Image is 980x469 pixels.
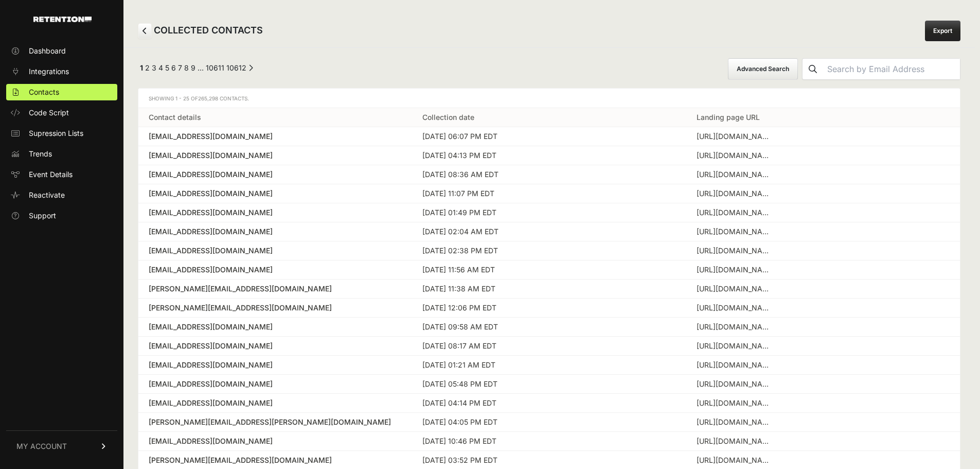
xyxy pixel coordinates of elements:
a: Page 3 [152,63,156,72]
div: https://decotvframes.com/web-pixels@2ddfe27cwacf934f7p7355b34emf9a1fd4c/collections/samsung-the-f... [697,246,774,256]
div: https://decotvframes.com/web-pixels@2ddfe27cwacf934f7p7355b34emf9a1fd4c/products/graphite-alloy-s... [697,207,774,218]
td: [DATE] 11:38 AM EDT [412,280,686,299]
span: Dashboard [29,46,66,56]
div: https://decotvframes.com/web-pixels@295d1af5w25c8f3dapfac4726bm0f666113/collections/samsung-tv-fr... [697,169,774,180]
td: [DATE] 06:07 PM EDT [412,127,686,146]
a: [EMAIL_ADDRESS][DOMAIN_NAME] [149,227,402,237]
td: [DATE] 08:17 AM EDT [412,337,686,356]
div: https://decotvframes.com/web-pixels@295d1af5w25c8f3dapfac4726bm0f666113/en-no/blogs/frames-guide/... [697,150,774,161]
div: https://decotvframes.com/web-pixels@b36d0edew7a8858acp2da920f9m790c9b2d/collections/samsung-tv-fr... [697,360,774,370]
a: Dashboard [6,43,117,59]
a: [PERSON_NAME][EMAIL_ADDRESS][DOMAIN_NAME] [149,284,402,294]
td: [DATE] 01:49 PM EDT [412,203,686,222]
span: 265,298 Contacts. [198,95,249,101]
span: … [198,63,204,72]
a: [EMAIL_ADDRESS][DOMAIN_NAME] [149,169,402,180]
a: Page 6 [171,63,176,72]
td: [DATE] 04:05 PM EDT [412,413,686,432]
a: Page 5 [165,63,169,72]
em: Page 1 [140,63,143,72]
div: https://decotvframes.com/web-pixels@81b825acw1775668cpd07ae6dbm53cdf5ab/collections/samsung-tv-fr... [697,398,774,408]
a: [EMAIL_ADDRESS][DOMAIN_NAME] [149,246,402,256]
h2: COLLECTED CONTACTS [138,23,263,39]
span: Supression Lists [29,128,83,138]
a: Page 9 [191,63,195,72]
div: Pagination [138,63,253,76]
a: [EMAIL_ADDRESS][DOMAIN_NAME] [149,150,402,161]
div: https://decotvframes.com/web-pixels@2ddfe27cwacf934f7p7355b34emf9a1fd4c/collections/samsung-tv-fr... [697,284,774,294]
a: [EMAIL_ADDRESS][DOMAIN_NAME] [149,322,402,332]
a: Contacts [6,84,117,100]
a: Export [925,21,960,41]
a: [PERSON_NAME][EMAIL_ADDRESS][DOMAIN_NAME] [149,455,402,465]
div: https://decotvframes.com/web-pixels@2ddfe27cwacf934f7p7355b34emf9a1fd4c/collections/samsung-tv-fr... [697,303,774,313]
a: Page 8 [184,63,189,72]
a: [EMAIL_ADDRESS][DOMAIN_NAME] [149,398,402,408]
a: [EMAIL_ADDRESS][DOMAIN_NAME] [149,207,402,218]
a: Supression Lists [6,125,117,142]
a: Event Details [6,166,117,183]
span: Contacts [29,87,59,97]
a: MY ACCOUNT [6,430,117,462]
div: https://decotvframes.com/web-pixels@4addf6e2wf266dd72p26087972mf74bf9f2/collections/samsung-tv-fr... [697,455,774,465]
span: Support [29,211,56,221]
a: [PERSON_NAME][EMAIL_ADDRESS][PERSON_NAME][DOMAIN_NAME] [149,417,402,427]
a: Support [6,207,117,224]
a: Page 2 [145,63,150,72]
td: [DATE] 12:06 PM EDT [412,299,686,318]
td: [DATE] 08:36 AM EDT [412,165,686,184]
a: [EMAIL_ADDRESS][DOMAIN_NAME] [149,379,402,389]
div: https://decotvframes.com/web-pixels@2ddfe27cwacf934f7p7355b34emf9a1fd4c/collections/samsung-tv-fr... [697,322,774,332]
td: [DATE] 04:14 PM EDT [412,394,686,413]
td: [DATE] 02:38 PM EDT [412,241,686,260]
div: https://decotvframes.com/web-pixels@81b825acw1775668cpd07ae6dbm53cdf5ab/collections/samsung-frame... [697,417,774,427]
td: [DATE] 11:56 AM EDT [412,260,686,280]
td: [DATE] 09:58 AM EDT [412,318,686,337]
div: https://decotvframes.com/web-pixels@4addf6e2wf266dd72p26087972mf74bf9f2/collections/samsung-tv-fr... [697,436,774,446]
div: https://decotvframes.com/web-pixels@2ddfe27cwacf934f7p7355b34emf9a1fd4c/collections/samsung-tv-fr... [697,265,774,275]
a: [EMAIL_ADDRESS][DOMAIN_NAME] [149,341,402,351]
div: https://decotvframes.com/web-pixels@295d1af5w25c8f3dapfac4726bm0f666113/collections/samsung-tv-fr... [697,131,774,142]
a: [EMAIL_ADDRESS][DOMAIN_NAME] [149,265,402,275]
div: https://decotvframes.com/web-pixels@2ddfe27cwacf934f7p7355b34emf9a1fd4c/collections/samsung-tv-fr... [697,341,774,351]
a: Landing page URL [697,113,760,121]
td: [DATE] 01:21 AM EDT [412,356,686,375]
a: [PERSON_NAME][EMAIL_ADDRESS][DOMAIN_NAME] [149,303,402,313]
img: Retention.com [33,16,92,22]
a: Code Script [6,105,117,121]
span: Event Details [29,169,73,180]
a: Page 4 [158,63,163,72]
input: Search by Email Address [823,59,960,79]
a: [EMAIL_ADDRESS][DOMAIN_NAME] [149,131,402,142]
td: [DATE] 05:48 PM EDT [412,375,686,394]
div: https://decotvframes.com/web-pixels@2ddfe27cwacf934f7p7355b34emf9a1fd4c/collections/samsung-tv-fr... [697,227,774,237]
span: Trends [29,149,52,159]
td: [DATE] 11:07 PM EDT [412,184,686,203]
a: Integrations [6,63,117,80]
a: Page 7 [178,63,182,72]
div: https://decotvframes.com/web-pixels@b36d0edew7a8858acp2da920f9m790c9b2d/collections/samsung-frame... [697,379,774,389]
td: [DATE] 04:13 PM EDT [412,146,686,165]
a: [EMAIL_ADDRESS][DOMAIN_NAME] [149,360,402,370]
a: Contact details [149,113,201,121]
span: Integrations [29,66,69,77]
a: [EMAIL_ADDRESS][DOMAIN_NAME] [149,436,402,446]
a: [EMAIL_ADDRESS][DOMAIN_NAME] [149,188,402,199]
a: Collection date [422,113,474,121]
